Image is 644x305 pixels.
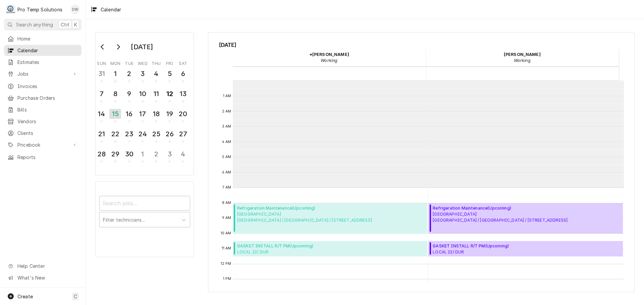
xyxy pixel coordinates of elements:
div: 3 [138,69,148,79]
span: LOCAL 22/ DUR LOCAL22 / [GEOGRAPHIC_DATA] / [STREET_ADDRESS] [237,249,347,254]
span: [DATE] [219,41,624,49]
span: 10 AM [219,231,233,236]
button: Go to next month [111,42,125,52]
div: 31 [96,69,107,79]
div: [Service] Refrigeration Maintenance CHAPEL HILL CC CHAPEL HILL CC / ChHILL / 103 Lancaster Dr, Ch... [428,203,623,234]
a: Home [4,33,82,44]
div: 8 [110,89,120,99]
em: Working [514,58,531,63]
span: [GEOGRAPHIC_DATA] [GEOGRAPHIC_DATA] / [GEOGRAPHIC_DATA] / [STREET_ADDRESS] [237,211,372,223]
a: Bills [4,104,82,115]
span: Jobs [17,70,68,77]
div: DW [70,5,80,14]
a: Vendors [4,116,82,127]
a: Invoices [4,81,82,92]
th: Sunday [95,59,108,67]
div: 2 [124,69,135,79]
div: 16 [124,109,135,119]
div: Calendar Calendar [208,32,635,292]
span: 5 AM [220,154,233,160]
span: Help Center [17,262,77,270]
strong: [PERSON_NAME] [504,52,541,57]
div: 6 [178,69,188,79]
div: 11 [151,89,161,99]
div: GASKET INSTALL R/T PM(Upcoming)LOCAL 22/ DURLOCAL22 / [GEOGRAPHIC_DATA] / [STREET_ADDRESS] [233,241,427,256]
span: 9 AM [220,215,233,221]
a: Estimates [4,57,82,68]
div: 19 [164,109,175,119]
div: 2 [151,149,161,159]
div: 14 [96,109,107,119]
div: 9 [124,89,135,99]
a: Go to Pricebook [4,139,82,150]
input: Search jobs... [99,196,190,211]
th: Saturday [176,59,190,67]
span: 12 PM [219,261,233,266]
a: Purchase Orders [4,92,82,103]
div: [DATE] [128,41,155,53]
span: Ctrl [61,21,69,28]
div: 5 [164,69,175,79]
div: 27 [178,129,188,139]
div: 18 [151,109,161,119]
div: 4 [151,69,161,79]
span: C [74,293,77,300]
a: Go to What's New [4,272,82,283]
span: Clients [17,130,78,137]
span: 4 AM [220,139,233,145]
span: 6 AM [220,170,233,175]
span: Purchase Orders [17,94,78,101]
span: Estimates [17,59,78,66]
div: GASKET INSTALL R/T PM(Upcoming)LOCAL 22/ DURLOCAL22 / [GEOGRAPHIC_DATA] / [STREET_ADDRESS] [428,241,623,256]
th: Wednesday [136,59,149,67]
th: Tuesday [122,59,136,67]
div: 12 [164,89,175,99]
div: 20 [178,109,188,119]
div: 13 [178,89,188,99]
div: Calendar Day Picker [95,32,194,175]
a: Go to Help Center [4,260,82,272]
span: Invoices [17,83,78,90]
div: Pro Temp Solutions [17,6,62,13]
div: 26 [164,129,175,139]
span: 8 AM [220,200,233,206]
span: Bills [17,106,78,113]
div: 7 [96,89,107,99]
span: Home [17,35,78,42]
div: 23 [124,129,135,139]
span: LOCAL 22/ DUR LOCAL22 / [GEOGRAPHIC_DATA] / [STREET_ADDRESS] [433,249,542,254]
span: Refrigeration Maintenance ( Upcoming ) [433,205,568,211]
div: 1 [110,69,120,79]
em: Working [321,58,337,63]
div: 1 [138,149,148,159]
span: Vendors [17,118,78,125]
span: GASKET INSTALL R/T PM ( Upcoming ) [237,243,347,249]
span: 3 AM [220,124,233,129]
div: 21 [96,129,107,139]
div: Calendar Filters [95,181,194,257]
div: P [6,5,15,14]
th: Friday [163,59,176,67]
div: Dana Williams's Avatar [70,5,80,14]
span: Reports [17,154,78,161]
div: Refrigeration Maintenance(Upcoming)[GEOGRAPHIC_DATA][GEOGRAPHIC_DATA] / [GEOGRAPHIC_DATA] / [STRE... [233,203,427,234]
a: Calendar [4,45,82,56]
span: K [74,21,77,28]
a: Go to Jobs [4,68,82,79]
div: 25 [151,129,161,139]
div: Pro Temp Solutions's Avatar [6,5,15,14]
a: Clients [4,128,82,139]
span: Create [17,294,33,299]
th: Monday [108,59,122,67]
div: 10 [138,89,148,99]
div: Refrigeration Maintenance(Upcoming)[GEOGRAPHIC_DATA][GEOGRAPHIC_DATA] / [GEOGRAPHIC_DATA] / [STRE... [428,203,623,234]
span: 2 AM [220,109,233,114]
div: 28 [96,149,107,159]
div: 3 [164,149,175,159]
span: Calendar [17,47,78,54]
span: 1 AM [221,93,233,99]
div: Calendar Filters [99,190,190,234]
div: *Kevin Williams - Working [233,49,426,66]
span: Pricebook [17,141,68,148]
div: Dakota Williams - Working [426,49,619,66]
